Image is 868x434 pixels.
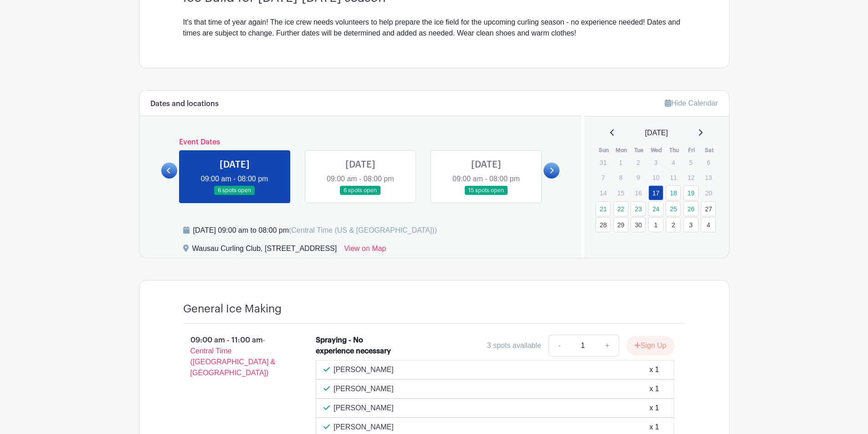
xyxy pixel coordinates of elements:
[190,336,276,377] span: - Central Time ([GEOGRAPHIC_DATA] & [GEOGRAPHIC_DATA])
[334,383,394,394] p: [PERSON_NAME]
[334,403,394,414] p: [PERSON_NAME]
[648,201,663,216] a: 24
[649,403,659,414] div: x 1
[334,422,394,433] p: [PERSON_NAME]
[649,422,659,433] div: x 1
[627,336,674,355] button: Sign Up
[631,201,646,216] a: 23
[316,335,395,357] div: Spraying - No experience necessary
[665,99,718,107] a: Hide Calendar
[649,383,659,394] div: x 1
[344,243,386,258] a: View on Map
[666,185,681,200] a: 18
[683,146,701,155] th: Fri
[701,201,716,216] a: 27
[666,170,681,184] p: 11
[645,128,668,138] span: [DATE]
[666,155,681,169] p: 4
[648,185,663,200] a: 17
[631,170,646,184] p: 9
[701,155,716,169] p: 6
[683,155,699,169] p: 5
[683,170,699,184] p: 12
[596,170,611,184] p: 7
[683,201,699,216] a: 26
[596,217,611,232] a: 28
[683,185,699,200] a: 19
[193,225,437,236] div: [DATE] 09:00 am to 08:00 pm
[666,217,681,232] a: 2
[701,170,716,184] p: 13
[631,155,646,169] p: 2
[701,217,716,232] a: 4
[631,217,646,232] a: 30
[183,302,282,316] h4: General Ice Making
[666,201,681,216] a: 25
[613,146,631,155] th: Mon
[596,155,611,169] p: 31
[549,335,570,357] a: -
[613,201,628,216] a: 22
[595,146,613,155] th: Sun
[596,186,611,200] p: 14
[701,186,716,200] p: 20
[648,170,663,184] p: 10
[487,340,541,351] div: 3 spots available
[631,186,646,200] p: 16
[649,364,659,375] div: x 1
[630,146,648,155] th: Tue
[613,155,628,169] p: 1
[334,364,394,375] p: [PERSON_NAME]
[648,217,663,232] a: 1
[192,243,337,258] div: Wausau Curling Club, [STREET_ADDRESS]
[596,335,619,357] a: +
[648,146,666,155] th: Wed
[613,170,628,184] p: 8
[596,201,611,216] a: 21
[665,146,683,155] th: Thu
[289,226,437,234] span: (Central Time (US & [GEOGRAPHIC_DATA]))
[183,17,685,39] div: It's that time of year again! The ice crew needs volunteers to help prepare the ice field for the...
[613,217,628,232] a: 29
[169,331,302,382] p: 09:00 am - 11:00 am
[613,186,628,200] p: 15
[150,100,219,108] h6: Dates and locations
[648,155,663,169] p: 3
[683,217,699,232] a: 3
[177,138,544,147] h6: Event Dates
[700,146,718,155] th: Sat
